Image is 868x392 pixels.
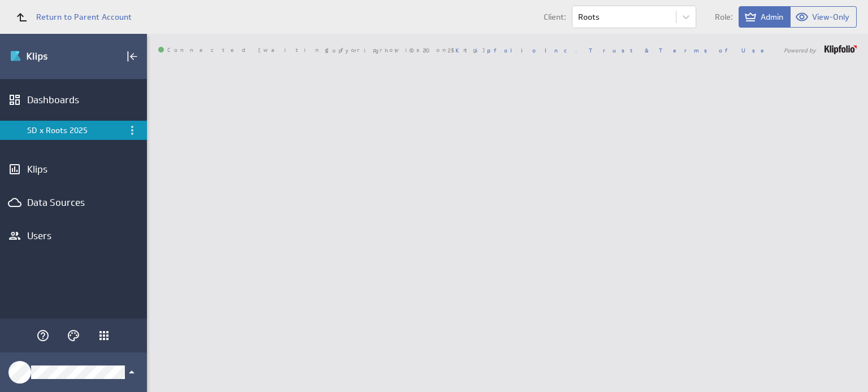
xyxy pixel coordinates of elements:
a: Klipfolio Inc. [455,46,577,54]
div: Dashboards [27,94,120,106]
a: Return to Parent Account [9,5,132,29]
div: Dashboard menu [125,124,139,137]
div: Menu [125,124,139,137]
div: Menu [124,122,140,138]
a: Trust & Terms of Use [589,46,772,54]
span: View-Only [812,12,849,22]
span: Powered by [784,47,816,53]
img: logo-footer.png [824,45,857,54]
span: Admin [761,12,783,22]
div: Klipfolio Apps [97,329,111,342]
div: Users [27,230,120,242]
div: Klips [27,163,120,175]
span: Connected (waiting for provisioning): ID: dpnc-21 Online: true [158,47,487,54]
div: Go to Dashboards [10,47,89,65]
span: Role: [715,13,733,21]
div: Collapse [123,47,142,66]
svg: Themes [67,329,80,342]
button: View as Admin [739,6,791,28]
div: Klipfolio Apps [94,326,114,345]
div: Help [33,326,53,345]
span: Return to Parent Account [36,13,132,21]
div: SD x Roots 2025 [27,125,121,135]
div: Themes [64,326,83,345]
button: View as View-Only [791,6,857,28]
div: Roots [578,13,600,21]
div: Data Sources [27,196,120,209]
img: Klipfolio klips logo [10,47,89,65]
span: Client: [544,13,566,21]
